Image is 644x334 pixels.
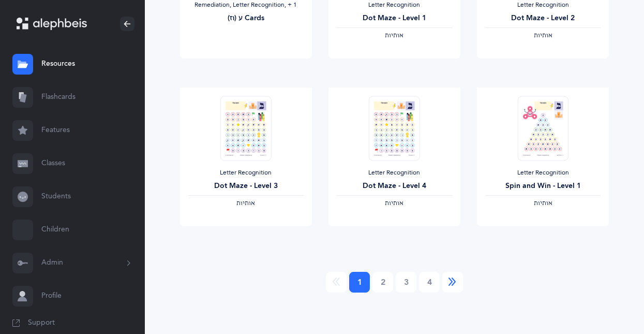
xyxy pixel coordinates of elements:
div: Letter Recognition [188,169,304,177]
div: Remediation, Letter Recognition‪, + 1‬ [188,1,304,9]
span: ‫אותיות‬ [385,199,403,207]
a: Next [442,272,463,293]
a: 3 [396,272,416,293]
div: Letter Recognition [485,1,601,9]
img: Dot_maze-L3.pdf_thumbnail_1587419206.png [220,96,271,161]
div: Dot Maze - Level 3 [188,181,304,192]
span: ‫אותיות‬ [385,32,403,39]
a: 1 [349,272,370,293]
div: ע (וז) Cards [188,13,304,24]
div: Dot Maze - Level 4 [337,181,452,192]
span: ‫אותיות‬ [534,199,552,207]
span: ‫אותיות‬ [534,32,552,39]
span: ‫אותיות‬ [236,199,255,207]
div: Dot Maze - Level 1 [337,13,452,24]
div: Letter Recognition [485,169,601,177]
img: Spin_%26_Win-L1.pdf_thumbnail_1587419683.png [518,96,568,161]
div: Dot Maze - Level 2 [485,13,601,24]
a: 4 [419,272,440,293]
div: Letter Recognition [337,169,452,177]
div: Spin and Win - Level 1 [485,181,601,192]
div: Letter Recognition [337,1,452,9]
img: Dot_maze-L4.pdf_thumbnail_1587419212.png [369,96,420,161]
a: 2 [372,272,393,293]
span: Support [28,318,55,328]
